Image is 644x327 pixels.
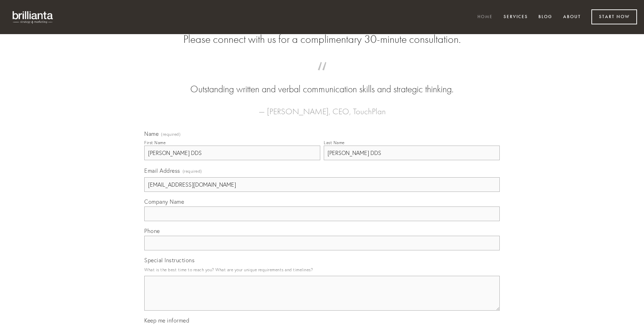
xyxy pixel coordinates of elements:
[534,11,557,23] a: Blog
[559,11,585,23] a: About
[155,96,489,118] figcaption: — [PERSON_NAME], CEO, TouchPlan
[144,227,160,234] span: Phone
[144,257,194,264] span: Special Instructions
[144,265,500,274] p: What is the best time to reach you? What are your unique requirements and timelines?
[499,11,532,23] a: Services
[144,198,184,205] span: Company Name
[144,317,189,324] span: Keep me informed
[473,11,497,23] a: Home
[591,9,637,24] a: Start Now
[324,140,345,145] div: Last Name
[183,166,202,176] span: (required)
[144,130,159,137] span: Name
[161,132,181,137] span: (required)
[144,33,500,46] h2: Please connect with us for a complimentary 30-minute consultation.
[7,7,59,27] img: brillianta - research, strategy, marketing
[144,140,166,145] div: First Name
[144,167,180,174] span: Email Address
[155,69,489,83] span: “
[155,69,489,96] blockquote: Outstanding written and verbal communication skills and strategic thinking.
